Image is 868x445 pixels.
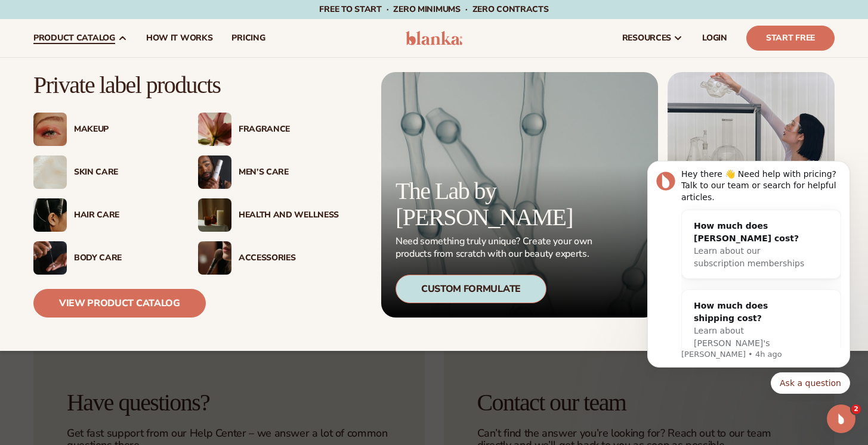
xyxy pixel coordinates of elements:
a: pricing [222,19,274,57]
a: How It Works [137,19,223,57]
a: Candles and incense on table. Health And Wellness [198,198,339,232]
div: Body Care [74,253,174,263]
iframe: Intercom notifications message [629,151,868,401]
span: LOGIN [702,33,727,43]
p: Need something truly unique? Create your own products from scratch with our beauty experts. [396,235,596,260]
span: Free to start · ZERO minimums · ZERO contracts [319,4,548,15]
a: Female with glitter eye makeup. Makeup [33,113,174,146]
div: Makeup [74,125,174,135]
a: Male hand applying moisturizer. Body Care [33,241,174,275]
span: pricing [231,33,265,43]
a: Start Free [746,26,835,51]
a: Female hair pulled back with clips. Hair Care [33,198,174,232]
img: logo [406,31,462,45]
p: Private label products [33,72,339,98]
span: 2 [851,404,861,414]
iframe: Intercom live chat [827,404,855,433]
div: Health And Wellness [239,210,339,220]
img: Candles and incense on table. [198,198,231,232]
div: Hair Care [74,210,174,220]
img: Male holding moisturizer bottle. [198,155,231,189]
a: LOGIN [693,19,737,57]
a: View Product Catalog [33,289,206,318]
a: Female with makeup brush. Accessories [198,241,339,275]
div: Fragrance [239,125,339,135]
img: Pink blooming flower. [198,113,231,146]
a: resources [613,19,693,57]
a: Pink blooming flower. Fragrance [198,113,339,146]
span: How It Works [146,33,213,43]
img: Male hand applying moisturizer. [33,241,67,275]
a: Cream moisturizer swatch. Skin Care [33,155,174,189]
div: Custom Formulate [396,275,546,303]
img: Cream moisturizer swatch. [33,155,67,189]
a: Male holding moisturizer bottle. Men’s Care [198,155,339,189]
img: Female with glitter eye makeup. [33,113,67,146]
div: Skin Care [74,167,174,178]
div: Accessories [239,253,339,263]
a: Microscopic product formula. The Lab by [PERSON_NAME] Need something truly unique? Create your ow... [381,72,658,318]
p: The Lab by [PERSON_NAME] [396,178,596,231]
div: Men’s Care [239,167,339,178]
img: Female hair pulled back with clips. [33,198,67,232]
span: product catalog [33,33,115,43]
img: Female in lab with equipment. [668,72,835,318]
a: product catalog [24,19,137,57]
img: Female with makeup brush. [198,241,231,275]
span: resources [622,33,671,43]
